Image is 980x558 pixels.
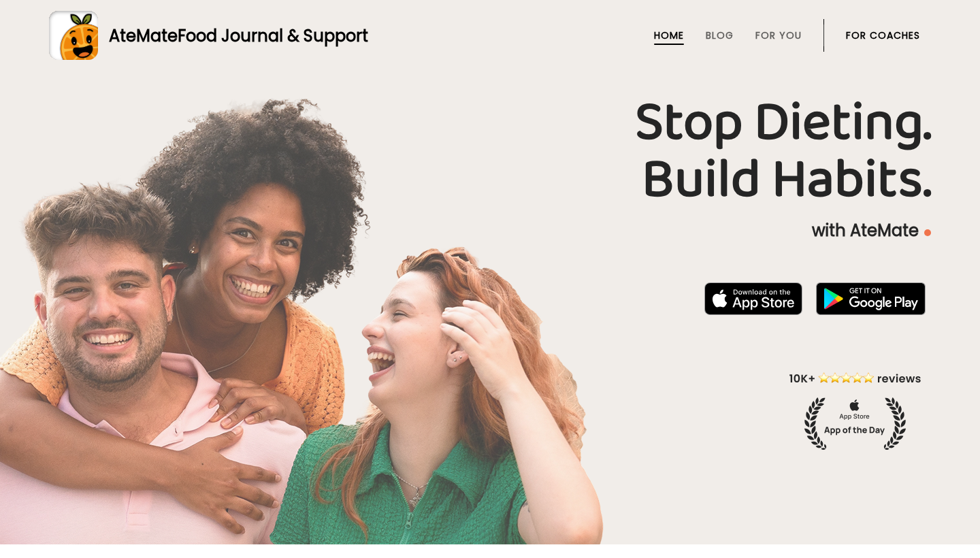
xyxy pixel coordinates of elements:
[704,282,802,315] img: badge-download-apple.svg
[654,30,684,41] a: Home
[779,370,931,450] img: home-hero-appoftheday.png
[706,30,734,41] a: Blog
[49,95,931,209] h1: Stop Dieting. Build Habits.
[846,30,920,41] a: For Coaches
[755,30,802,41] a: For You
[98,24,368,48] div: AteMate
[816,282,926,315] img: badge-download-google.png
[49,11,931,60] a: AteMateFood Journal & Support
[178,24,368,47] span: Food Journal & Support
[49,220,931,242] p: with AteMate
